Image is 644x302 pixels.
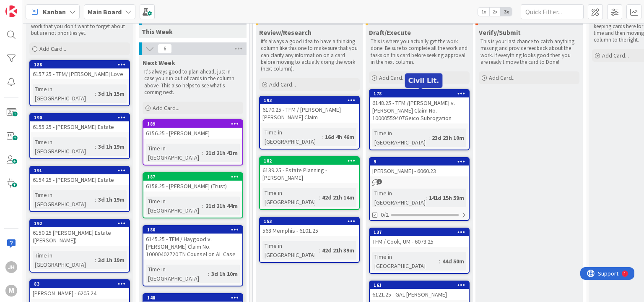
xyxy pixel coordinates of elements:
[29,166,130,212] a: 1916154.25 - [PERSON_NAME] EstateTime in [GEOGRAPHIC_DATA]:3d 1h 19m
[158,44,172,54] span: 6
[370,158,469,165] div: 9
[30,121,129,132] div: 6155.25 - [PERSON_NAME] Estate
[30,174,129,185] div: 6154.25 - [PERSON_NAME] Estate
[30,280,129,299] div: 83[PERSON_NAME] - 6205.24
[260,97,359,123] div: 1936170.25 - TFM / [PERSON_NAME] [PERSON_NAME] Claim
[143,128,242,139] div: 6156.25 - [PERSON_NAME]
[370,228,469,236] div: 137
[370,289,469,300] div: 6121.25 - GAL [PERSON_NAME]
[203,148,240,158] div: 21d 21h 43m
[146,265,208,283] div: Time in [GEOGRAPHIC_DATA]
[269,81,296,88] span: Add Card...
[142,27,173,36] span: This Week
[34,62,129,68] div: 188
[30,220,129,227] div: 192
[261,38,358,72] p: It's always a good idea to have a thinking column like this one to make sure that you can clarify...
[262,241,319,260] div: Time in [GEOGRAPHIC_DATA]
[377,179,382,184] span: 2
[259,28,312,37] span: Review/Research
[264,218,359,224] div: 153
[320,246,356,255] div: 42d 21h 39m
[33,137,95,156] div: Time in [GEOGRAPHIC_DATA]
[260,157,359,183] div: 1826139.25 - Estate Planning - [PERSON_NAME]
[260,104,359,123] div: 6170.25 - TFM / [PERSON_NAME] [PERSON_NAME] Claim
[30,61,129,79] div: 1886157.25 - TFM/ [PERSON_NAME] Love
[370,158,469,176] div: 9[PERSON_NAME] - 6060.23
[147,174,242,180] div: 187
[96,142,127,151] div: 3d 1h 19m
[479,28,521,37] span: Verify/Submit
[370,281,469,300] div: 1616121.25 - GAL [PERSON_NAME]
[372,129,428,147] div: Time in [GEOGRAPHIC_DATA]
[369,157,470,221] a: 9[PERSON_NAME] - 6060.23Time in [GEOGRAPHIC_DATA]:141d 15h 59m0/2
[143,225,243,286] a: 1806145.25 - TFM / Haygood v. [PERSON_NAME] Claim No. 10000402720 TN Counsel on AL CaseTime in [G...
[208,269,209,278] span: :
[370,228,469,247] div: 137TFM / Cook, UM - 6073.25
[39,45,66,53] span: Add Card...
[18,1,38,11] span: Support
[372,252,439,270] div: Time in [GEOGRAPHIC_DATA]
[96,195,127,204] div: 3d 1h 19m
[30,220,129,246] div: 1926150.25 [PERSON_NAME] Estate ([PERSON_NAME])
[489,8,501,16] span: 2x
[146,197,202,215] div: Time in [GEOGRAPHIC_DATA]
[143,173,242,181] div: 187
[319,246,320,255] span: :
[374,91,469,97] div: 178
[143,294,242,302] div: 148
[320,193,356,202] div: 42d 21h 14m
[379,74,406,81] span: Add Card...
[30,288,129,299] div: [PERSON_NAME] - 6205.24
[202,148,203,158] span: :
[34,168,129,173] div: 191
[30,61,129,68] div: 188
[322,132,323,142] span: :
[143,181,242,192] div: 6158.25 - [PERSON_NAME] (Trust)
[408,76,439,84] h5: Civil Lit.
[489,74,516,81] span: Add Card...
[260,97,359,104] div: 193
[143,120,242,128] div: 189
[95,142,96,151] span: :
[143,226,242,260] div: 1806145.25 - TFM / Haygood v. [PERSON_NAME] Claim No. 10000402720 TN Counsel on AL Case
[143,119,243,165] a: 1896156.25 - [PERSON_NAME]Time in [GEOGRAPHIC_DATA]:21d 21h 43m
[264,97,359,103] div: 193
[501,8,512,16] span: 3x
[259,217,360,263] a: 153568 Memphis - 6101.25Time in [GEOGRAPHIC_DATA]:42d 21h 39m
[260,225,359,236] div: 568 Memphis - 6101.25
[33,251,95,269] div: Time in [GEOGRAPHIC_DATA]
[5,261,17,273] div: JH
[34,221,129,226] div: 192
[30,114,129,132] div: 1906155.25 - [PERSON_NAME] Estate
[30,227,129,246] div: 6150.25 [PERSON_NAME] Estate ([PERSON_NAME])
[372,189,426,207] div: Time in [GEOGRAPHIC_DATA]
[370,97,469,123] div: 6148.25 - TFM /[PERSON_NAME] v. [PERSON_NAME] Claim No. 10000559407Geico Subrogation
[29,60,130,106] a: 1886157.25 - TFM/ [PERSON_NAME] LoveTime in [GEOGRAPHIC_DATA]:3d 1h 15m
[260,165,359,183] div: 6139.25 - Estate Planning - [PERSON_NAME]
[30,68,129,79] div: 6157.25 - TFM/ [PERSON_NAME] Love
[369,228,470,274] a: 137TFM / Cook, UM - 6073.25Time in [GEOGRAPHIC_DATA]:44d 50m
[262,128,322,146] div: Time in [GEOGRAPHIC_DATA]
[30,114,129,121] div: 190
[203,201,240,210] div: 21d 21h 44m
[147,295,242,301] div: 148
[146,144,202,162] div: Time in [GEOGRAPHIC_DATA]
[370,165,469,176] div: [PERSON_NAME] - 6060.23
[143,172,243,218] a: 1876158.25 - [PERSON_NAME] (Trust)Time in [GEOGRAPHIC_DATA]:21d 21h 44m
[34,281,129,287] div: 83
[30,167,129,185] div: 1916154.25 - [PERSON_NAME] Estate
[29,219,130,273] a: 1926150.25 [PERSON_NAME] Estate ([PERSON_NAME])Time in [GEOGRAPHIC_DATA]:3d 1h 19m
[374,282,469,288] div: 161
[440,257,466,266] div: 44d 50m
[143,226,242,234] div: 180
[426,193,427,202] span: :
[147,227,242,233] div: 180
[369,28,411,37] span: Draft/Execute
[370,90,469,97] div: 178
[44,3,46,10] div: 1
[521,4,584,19] input: Quick Filter...
[144,68,241,96] p: It's always good to plan ahead, just in case you run out of cards in the column above. This also ...
[430,133,466,142] div: 23d 23h 10m
[478,8,489,16] span: 1x
[153,104,179,112] span: Add Card...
